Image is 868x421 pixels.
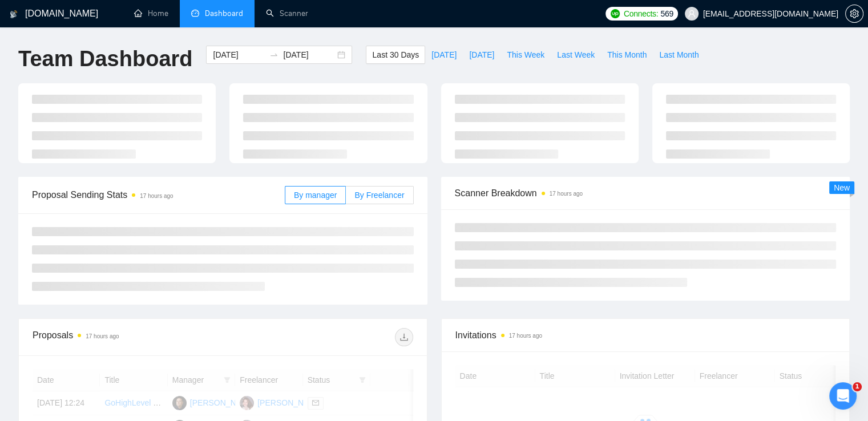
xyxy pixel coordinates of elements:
span: [DATE] [469,48,494,61]
button: Last Week [551,46,601,64]
span: [DATE] [431,48,457,61]
time: 17 hours ago [509,333,542,339]
a: homeHome [134,9,168,18]
span: By manager [294,191,337,200]
span: swap-right [269,50,278,59]
a: setting [845,9,863,18]
span: to [269,50,278,59]
span: This Month [607,48,647,61]
button: Last Month [653,46,705,64]
time: 17 hours ago [550,191,583,197]
button: [DATE] [463,46,500,64]
span: Scanner Breakdown [455,186,837,200]
img: logo [10,5,18,23]
button: This Week [500,46,551,64]
span: Proposal Sending Stats [32,188,285,202]
button: [DATE] [425,46,463,64]
input: Start date [213,48,265,61]
span: user [688,10,696,18]
span: Last Week [557,48,595,61]
span: setting [846,9,863,18]
span: By Freelancer [354,191,404,200]
span: Connects: [624,7,658,20]
span: This Week [507,48,544,61]
h1: Team Dashboard [18,46,192,72]
span: dashboard [191,9,199,17]
span: Dashboard [205,9,243,18]
span: Last 30 Days [372,48,419,61]
button: This Month [601,46,653,64]
input: End date [283,48,335,61]
span: 1 [853,382,862,391]
span: Invitations [455,328,836,342]
span: Last Month [659,48,699,61]
img: upwork-logo.png [611,9,620,18]
a: searchScanner [266,9,308,18]
time: 17 hours ago [140,193,173,199]
div: Proposals [33,328,223,346]
button: Last 30 Days [366,46,425,64]
span: New [834,183,850,192]
time: 17 hours ago [86,333,119,339]
span: 569 [660,7,673,20]
button: setting [845,5,863,23]
iframe: Intercom live chat [829,382,857,410]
